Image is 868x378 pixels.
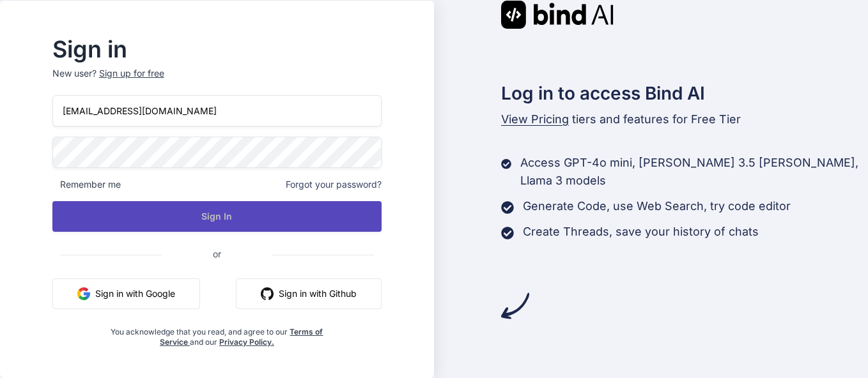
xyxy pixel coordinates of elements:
div: You acknowledge that you read, and agree to our and our [107,319,327,347]
span: View Pricing [501,112,569,126]
p: Access GPT-4o mini, [PERSON_NAME] 3.5 [PERSON_NAME], Llama 3 models [520,154,868,190]
p: Create Threads, save your history of chats [523,223,759,241]
img: github [261,287,274,300]
a: Terms of Service [160,327,323,347]
h2: Log in to access Bind AI [501,80,868,107]
span: or [162,238,272,269]
a: Privacy Policy. [219,337,274,347]
p: Generate Code, use Web Search, try code editor [523,197,791,215]
span: Remember me [52,178,121,191]
div: Sign up for free [99,67,164,80]
img: Bind AI logo [501,1,614,29]
span: Forgot your password? [286,178,382,191]
button: Sign In [52,201,382,232]
p: New user? [52,67,382,95]
img: arrow [501,292,529,320]
h2: Sign in [52,39,382,59]
p: tiers and features for Free Tier [501,110,868,128]
button: Sign in with Google [52,278,200,309]
input: Login or Email [52,95,382,126]
img: google [77,287,90,300]
button: Sign in with Github [236,278,382,309]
